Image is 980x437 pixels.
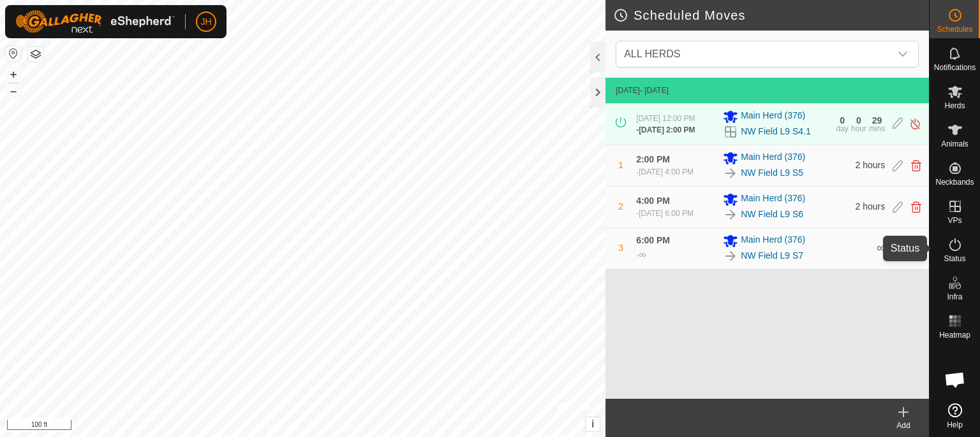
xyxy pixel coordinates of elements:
[618,160,623,170] span: 1
[909,117,921,131] img: Turn off schedule move
[856,116,861,125] div: 0
[636,114,695,123] span: [DATE] 12:00 PM
[619,41,890,67] span: ALL HERDS
[930,398,980,434] a: Help
[741,233,805,248] span: Main Herd (376)
[586,417,600,431] button: i
[636,208,694,219] div: -
[624,48,680,59] span: ALL HERDS
[6,67,21,82] button: +
[28,47,43,62] button: Map Layers
[618,201,623,211] span: 2
[741,208,803,221] a: NW Field L9 S6
[6,83,21,99] button: –
[935,178,974,186] span: Neckbands
[934,64,976,71] span: Notifications
[878,420,929,431] div: Add
[869,125,885,133] div: mins
[741,150,805,166] span: Main Herd (376)
[636,235,670,245] span: 6:00 PM
[591,419,594,429] span: i
[616,86,640,95] span: [DATE]
[851,125,866,133] div: hour
[618,243,623,253] span: 3
[856,201,886,211] span: 2 hours
[636,247,646,262] div: -
[944,102,965,110] span: Herds
[872,116,882,125] div: 29
[639,249,646,260] span: ∞
[253,420,301,432] a: Privacy Policy
[947,421,963,429] span: Help
[836,125,848,133] div: day
[947,217,961,224] span: VPs
[613,8,929,23] h2: Scheduled Moves
[636,154,670,164] span: 2:00 PM
[636,166,694,178] div: -
[741,125,811,138] a: NW Field L9 S4.1
[723,166,738,181] img: To
[741,109,805,124] span: Main Herd (376)
[944,255,965,262] span: Status
[890,41,916,67] div: dropdown trigger
[856,160,886,170] span: 2 hours
[636,124,695,136] div: -
[936,361,974,399] div: Open chat
[741,249,803,262] a: NW Field L9 S7
[941,140,969,148] span: Animals
[15,10,175,33] img: Gallagher Logo
[315,420,353,432] a: Contact Us
[6,46,21,61] button: Reset Map
[636,196,670,206] span: 4:00 PM
[937,25,972,33] span: Schedules
[741,192,805,207] span: Main Herd (376)
[640,86,669,95] span: - [DATE]
[741,166,803,180] a: NW Field L9 S5
[939,331,970,339] span: Heatmap
[639,125,695,134] span: [DATE] 2:00 PM
[639,209,694,218] span: [DATE] 6:00 PM
[723,207,738,222] img: To
[947,293,962,301] span: Infra
[840,116,845,125] div: 0
[639,168,694,176] span: [DATE] 4:00 PM
[877,241,885,254] span: ∞
[200,15,211,29] span: JH
[723,248,738,264] img: To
